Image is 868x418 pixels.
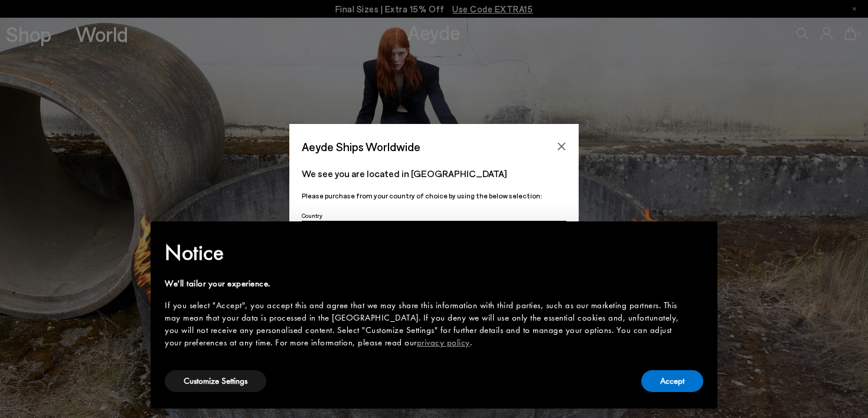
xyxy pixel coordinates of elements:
[302,136,420,157] span: Aeyde Ships Worldwide
[553,138,570,155] button: Close
[695,230,703,248] span: ×
[641,370,703,392] button: Accept
[417,337,470,348] a: privacy policy
[165,299,684,349] div: If you select "Accept", you accept this and agree that we may share this information with third p...
[165,277,684,290] div: We'll tailor your experience.
[302,166,566,181] p: We see you are located in [GEOGRAPHIC_DATA]
[165,370,266,392] button: Customize Settings
[684,225,713,253] button: Close this notice
[302,190,566,201] p: Please purchase from your country of choice by using the below selection:
[165,237,684,268] h2: Notice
